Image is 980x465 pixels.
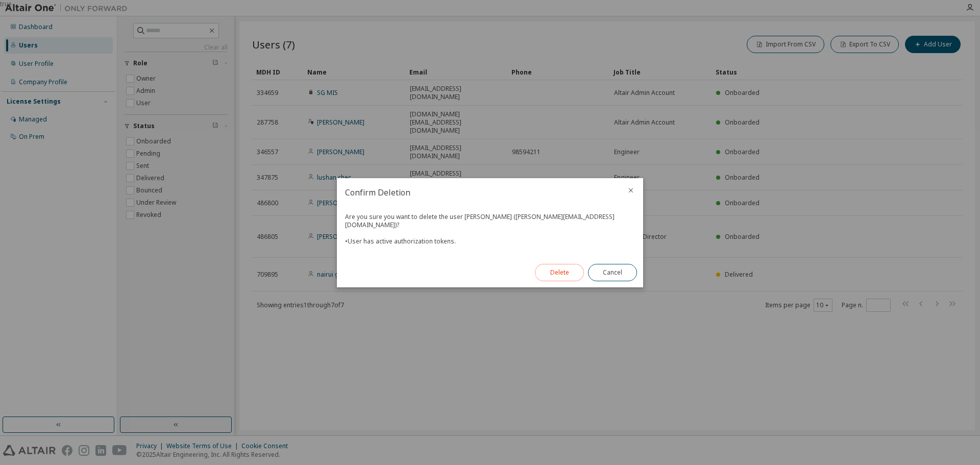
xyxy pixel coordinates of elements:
button: close [627,186,635,194]
div: • User has active authorization tokens. [345,237,631,246]
button: Delete [535,264,584,281]
span: Are you sure you want to delete the user [PERSON_NAME] ([PERSON_NAME][EMAIL_ADDRESS][DOMAIN_NAME])? [345,212,615,229]
button: Cancel [588,264,637,281]
h2: Confirm Deletion [337,178,619,207]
